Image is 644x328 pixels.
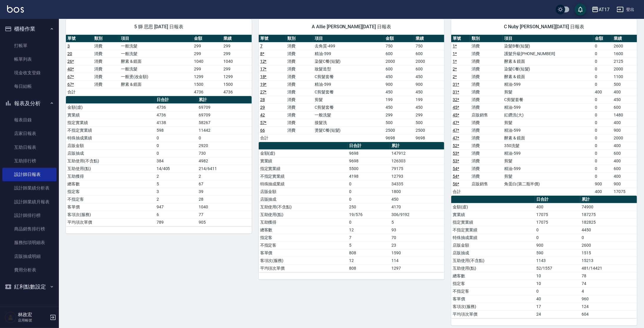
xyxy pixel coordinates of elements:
[580,196,637,203] th: 累計
[222,42,251,50] td: 299
[503,149,593,157] td: 精油-599
[259,172,348,180] td: 不指定實業績
[2,113,57,127] a: 報表目錄
[470,80,503,88] td: 消費
[66,35,93,42] th: 單號
[470,73,503,80] td: 消費
[155,96,197,104] th: 日合計
[612,126,637,134] td: 900
[414,126,444,134] td: 2500
[612,35,637,42] th: 業績
[612,88,637,96] td: 400
[313,50,384,57] td: 精油-599
[451,35,637,196] table: a dense table
[313,96,384,103] td: 剪髮
[5,311,16,323] img: Person
[259,211,348,218] td: 互助使用(點)
[286,42,313,50] td: 消費
[470,180,503,188] td: 店販銷售
[2,181,57,195] a: 設計師業績分析表
[593,119,612,126] td: 0
[119,35,192,42] th: 項目
[593,35,612,42] th: 金額
[593,73,612,80] td: 0
[612,188,637,195] td: 17075
[93,42,119,50] td: 消費
[192,88,222,96] td: 4736
[197,211,251,218] td: 77
[66,119,155,126] td: 指定實業績
[259,35,444,142] table: a dense table
[503,180,593,188] td: 角蛋白(第二瓶半價)
[612,73,637,80] td: 1100
[390,195,444,203] td: 450
[593,165,612,172] td: 0
[593,65,612,73] td: 0
[197,165,251,172] td: 214/6411
[259,157,348,165] td: 實業績
[197,111,251,119] td: 69709
[93,80,119,88] td: 消費
[286,119,313,126] td: 消費
[612,149,637,157] td: 600
[286,57,313,65] td: 消費
[593,96,612,103] td: 0
[155,203,197,211] td: 947
[348,195,390,203] td: 0
[66,134,155,142] td: 特殊抽成業績
[384,134,414,142] td: 9698
[593,134,612,142] td: 0
[348,157,390,165] td: 9698
[7,5,24,13] img: Logo
[197,180,251,188] td: 67
[414,111,444,119] td: 299
[18,318,48,323] p: 店用帳號
[503,119,593,126] td: 剪髮
[470,134,503,142] td: 消費
[414,57,444,65] td: 2000
[503,35,593,42] th: 項目
[313,119,384,126] td: 接髮洗
[259,35,286,42] th: 單號
[222,88,251,96] td: 4736
[503,157,593,165] td: 剪髮
[286,88,313,96] td: 消費
[192,42,222,50] td: 299
[593,157,612,165] td: 0
[2,236,57,249] a: 服務扣項明細表
[390,172,444,180] td: 12793
[593,88,612,96] td: 400
[93,73,119,80] td: 消費
[2,279,57,294] button: 紅利點數設定
[197,188,251,195] td: 39
[66,188,155,195] td: 指定客
[580,203,637,211] td: 74900
[259,188,348,195] td: 店販金額
[66,218,155,226] td: 平均項次單價
[286,35,313,42] th: 類別
[260,113,265,117] a: 42
[503,57,593,65] td: 酵素 & 鏡面
[155,126,197,134] td: 598
[470,65,503,73] td: 消費
[119,65,192,73] td: 一般洗髮
[384,111,414,119] td: 299
[119,57,192,65] td: 酵素 & 鏡面
[66,195,155,203] td: 不指定客
[73,24,245,30] span: 5 獅 思思 [DATE] 日報表
[503,103,593,111] td: 精油-599
[2,39,57,52] a: 打帳單
[66,142,155,149] td: 店販金額
[503,111,593,119] td: 紅鑽洗(大)
[384,35,414,42] th: 金額
[593,42,612,50] td: 0
[593,111,612,119] td: 0
[348,142,390,150] th: 日合計
[155,172,197,180] td: 2
[313,42,384,50] td: 去角質-499
[93,65,119,73] td: 消費
[593,172,612,180] td: 0
[470,88,503,96] td: 消費
[503,126,593,134] td: 精油-599
[535,196,580,203] th: 日合計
